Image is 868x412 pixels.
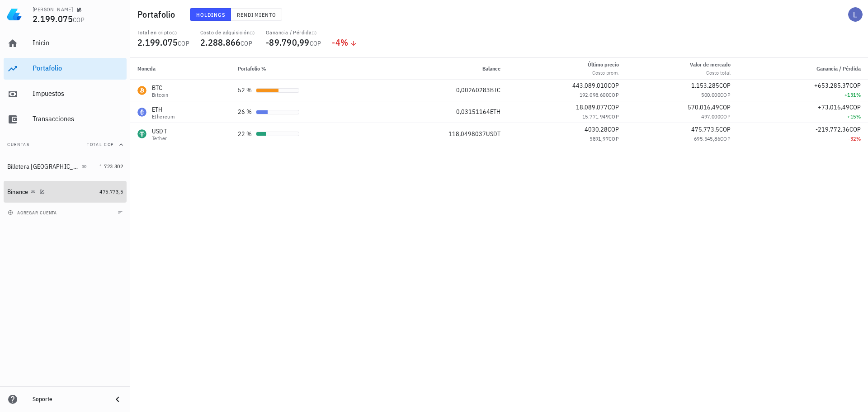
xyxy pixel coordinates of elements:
[816,125,849,133] span: -219.772,36
[490,108,500,116] span: ETH
[572,81,608,90] span: 443.089.010
[137,36,178,48] span: 2.199.075
[378,58,508,80] th: Balance: Sin ordenar. Pulse para ordenar de forma ascendente.
[4,58,127,80] a: Portafolio
[848,7,863,22] div: avatar
[738,58,868,80] th: Ganancia / Pérdida: Sin ordenar. Pulse para ordenar de forma ascendente.
[816,65,861,72] span: Ganancia / Pérdida
[231,8,282,21] button: Rendimiento
[849,103,861,111] span: COP
[720,91,731,98] span: COP
[33,114,123,123] div: Transacciones
[236,11,276,18] span: Rendimiento
[152,136,167,141] div: Tether
[818,103,849,111] span: +73.016,49
[33,396,105,403] div: Soporte
[178,39,189,47] span: COP
[87,142,114,147] span: Total COP
[130,58,231,80] th: Moneda
[152,114,175,119] div: Ethereum
[4,33,127,54] a: Inicio
[266,36,310,48] span: -89.790,99
[486,130,500,138] span: USDT
[33,38,123,47] div: Inicio
[849,125,861,133] span: COP
[238,65,266,72] span: Portafolio %
[137,86,146,95] div: BTC-icon
[608,81,619,90] span: COP
[701,113,720,120] span: 497.000
[4,156,127,177] a: Billetera [GEOGRAPHIC_DATA] 1.723.302
[33,64,123,72] div: Portafolio
[588,61,619,69] div: Último precio
[152,105,175,114] div: ETH
[99,188,123,195] span: 475.773,5
[720,135,731,142] span: COP
[719,125,731,133] span: COP
[99,163,123,170] span: 1.723.302
[849,81,861,90] span: COP
[690,61,731,69] div: Valor de mercado
[310,39,321,47] span: COP
[582,113,609,120] span: 15.771.949
[7,163,80,170] div: Billetera [GEOGRAPHIC_DATA]
[688,103,719,111] span: 570.016,49
[7,7,22,22] img: LedgiFi
[33,6,73,13] div: [PERSON_NAME]
[608,103,619,111] span: COP
[814,81,849,90] span: +653.285,37
[585,125,608,133] span: 4030,28
[588,69,619,77] div: Costo prom.
[590,135,609,142] span: 5891,97
[694,135,720,142] span: 695.545,86
[231,58,378,80] th: Portafolio %: Sin ordenar. Pulse para ordenar de forma ascendente.
[200,29,255,36] div: Costo de adquisición
[152,83,169,92] div: BTC
[152,92,169,98] div: Bitcoin
[576,103,608,111] span: 18.089.077
[4,134,127,156] button: CuentasTotal COP
[200,36,241,48] span: 2.288.866
[856,113,861,120] span: %
[456,108,490,116] span: 0,03151164
[238,85,252,95] div: 52 %
[190,8,231,21] button: Holdings
[33,13,73,25] span: 2.199.075
[609,91,619,98] span: COP
[137,108,146,117] div: ETH-icon
[137,7,179,22] h1: Portafolio
[33,89,123,98] div: Impuestos
[4,83,127,105] a: Impuestos
[608,125,619,133] span: COP
[691,125,719,133] span: 475.773,5
[137,29,189,36] div: Total en cripto
[238,107,252,117] div: 26 %
[266,29,321,36] div: Ganancia / Pérdida
[745,112,861,121] div: +15
[4,109,127,130] a: Transacciones
[719,81,731,90] span: COP
[690,69,731,77] div: Costo total
[490,86,500,94] span: BTC
[691,81,719,90] span: 1.153.285
[340,36,348,48] span: %
[241,39,252,47] span: COP
[856,135,861,142] span: %
[137,129,146,138] div: USDT-icon
[9,210,57,216] span: agregar cuenta
[137,65,156,72] span: Moneda
[609,135,619,142] span: COP
[856,91,861,98] span: %
[332,38,357,47] div: -4
[482,65,500,72] span: Balance
[609,113,619,120] span: COP
[745,134,861,143] div: -32
[745,90,861,99] div: +131
[456,86,490,94] span: 0,00260283
[580,91,609,98] span: 192.098.600
[5,208,61,217] button: agregar cuenta
[4,181,127,203] a: Binance 475.773,5
[720,113,731,120] span: COP
[196,11,226,18] span: Holdings
[152,127,167,136] div: USDT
